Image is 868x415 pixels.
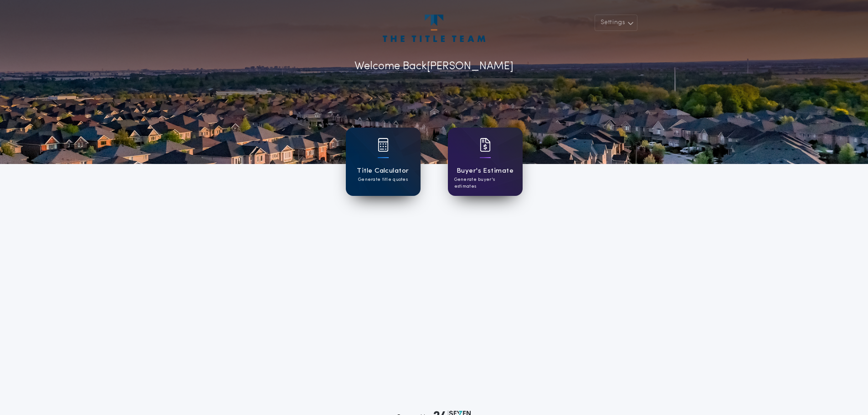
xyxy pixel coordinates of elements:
h1: Buyer's Estimate [457,166,514,176]
p: Generate title quotes [358,176,408,183]
a: card iconTitle CalculatorGenerate title quotes [346,128,421,196]
img: card icon [480,138,491,152]
p: Welcome Back [PERSON_NAME] [354,58,514,75]
img: account-logo [383,15,485,42]
button: Settings [595,15,637,31]
img: card icon [378,138,389,152]
a: card iconBuyer's EstimateGenerate buyer's estimates [448,128,523,196]
p: Generate buyer's estimates [454,176,516,190]
h1: Title Calculator [357,166,409,176]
